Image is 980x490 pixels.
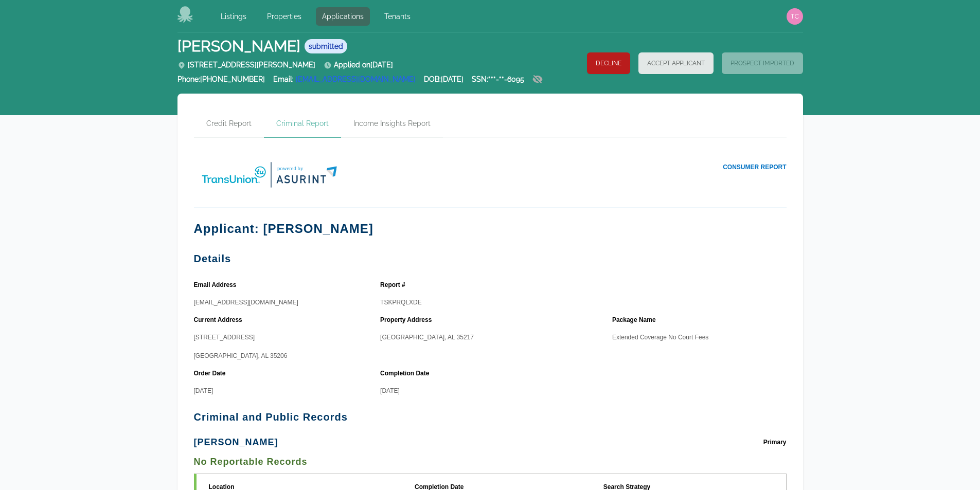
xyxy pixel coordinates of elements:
span: [DATE] [194,387,213,394]
a: [EMAIL_ADDRESS][DOMAIN_NAME] [296,75,416,83]
div: DOB: [DATE] [424,74,464,89]
strong: Order Date [194,369,229,378]
span: [STREET_ADDRESS][PERSON_NAME] [177,61,315,69]
a: Properties [261,7,308,26]
strong: Property Address [380,315,435,324]
strong: Current Address [194,315,245,324]
nav: Tabs [194,110,787,138]
strong: Completion Date [380,369,432,378]
div: Phone: [PHONE_NUMBER] [177,74,265,89]
strong: Email Address [194,280,240,289]
strong: Report # [380,280,408,289]
span: submitted [305,39,347,53]
span: TSKPRQLXDE [380,299,422,306]
span: [PERSON_NAME] [177,37,300,56]
a: Applications [316,7,370,26]
strong: Package Name [612,315,659,324]
button: Decline [587,52,630,74]
span: Extended Coverage No Court Fees [612,334,708,341]
table: consumer report details [194,276,787,395]
span: [GEOGRAPHIC_DATA], AL 35217 [380,334,474,341]
h2: Details [194,253,787,264]
h2: Criminal and Public Records [194,412,787,422]
span: Primary [763,434,787,450]
span: [EMAIL_ADDRESS][DOMAIN_NAME] [194,299,298,306]
h3: [PERSON_NAME] [194,437,278,447]
p: CONSUMER REPORT [490,162,787,172]
tspan: powered by [277,165,304,171]
div: Email: [273,74,416,89]
span: [DATE] [380,387,400,394]
span: [STREET_ADDRESS] [GEOGRAPHIC_DATA], AL 35206 [194,334,288,359]
span: Applied on [DATE] [324,61,393,69]
h1: Applicant: [PERSON_NAME] [194,221,787,237]
a: Criminal Report [264,110,341,138]
button: Accept Applicant [638,52,714,74]
h3: No Reportable Records [194,454,787,469]
a: Listings [215,7,253,26]
a: Credit Report [194,110,264,138]
a: Income Insights Report [341,110,443,138]
a: Tenants [378,7,417,26]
